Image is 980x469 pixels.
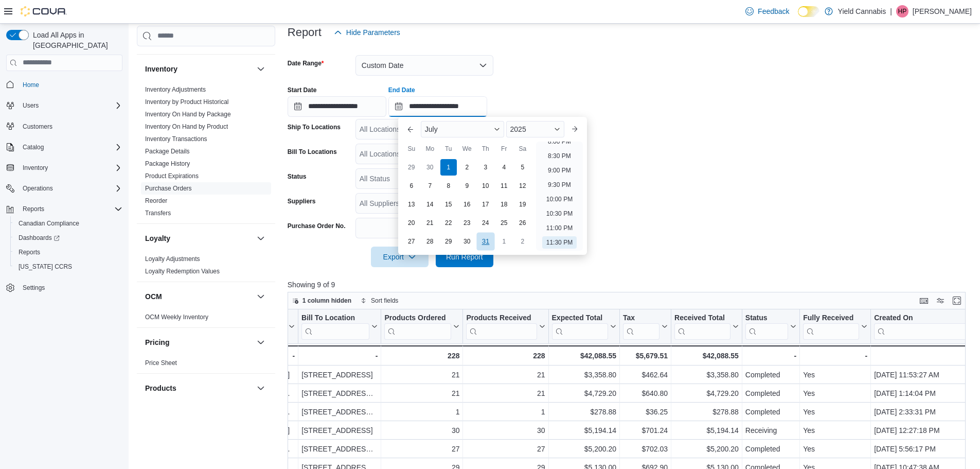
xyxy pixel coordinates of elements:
[14,246,44,258] a: Reports
[506,121,565,137] div: Button. Open the year selector. 2025 is currently selected.
[466,369,545,381] div: 21
[542,193,577,205] li: 10:00 PM
[514,215,531,231] div: day-26
[145,267,220,275] span: Loyalty Redemption Values
[19,219,79,228] span: Canadian Compliance
[145,337,169,348] h3: Pricing
[10,216,127,231] button: Canadian Compliance
[384,369,459,381] div: 21
[145,64,177,74] h3: Inventory
[803,424,867,437] div: Yes
[745,424,796,437] div: Receiving
[2,77,127,92] button: Home
[145,86,206,93] a: Inventory Adjustments
[496,141,512,157] div: Fr
[19,248,40,256] span: Reports
[301,350,378,362] div: -
[346,27,400,38] span: Hide Parameters
[384,313,459,339] button: Products Ordered
[384,443,459,455] div: 27
[898,5,907,18] span: HP
[355,55,493,76] button: Custom Date
[145,314,208,321] a: OCM Weekly Inventory
[14,232,64,244] a: Dashboards
[19,282,49,294] a: Settings
[459,196,475,213] div: day-16
[255,290,267,303] button: OCM
[874,313,980,323] div: Created On
[745,406,796,418] div: Completed
[466,424,545,437] div: 30
[2,98,127,113] button: Users
[219,369,295,381] div: [STREET_ADDRESS]
[466,406,545,418] div: 1
[384,387,459,399] div: 21
[459,233,475,250] div: day-30
[403,178,420,194] div: day-6
[477,159,494,176] div: day-3
[145,291,162,302] h3: OCM
[23,205,44,213] span: Reports
[496,233,512,250] div: day-1
[145,85,206,94] span: Inventory Adjustments
[301,387,378,399] div: [STREET_ADDRESS][PERSON_NAME]
[301,313,378,339] button: Bill To Location
[23,81,39,89] span: Home
[145,98,229,106] span: Inventory by Product Historical
[301,369,378,381] div: [STREET_ADDRESS]
[496,196,512,213] div: day-18
[544,150,575,162] li: 8:30 PM
[145,197,167,204] a: Reorder
[302,297,351,305] span: 1 column hidden
[14,217,83,230] a: Canadian Compliance
[145,255,200,263] span: Loyalty Adjustments
[145,359,177,367] span: Price Sheet
[19,203,122,215] span: Reports
[544,135,575,148] li: 8:00 PM
[10,259,127,274] button: [US_STATE] CCRS
[145,209,171,217] span: Transfers
[896,5,908,18] div: Henry Piatek
[219,387,295,399] div: [STREET_ADDRESS][PERSON_NAME]
[758,6,789,16] span: Feedback
[145,268,220,275] a: Loyalty Redemption Values
[145,123,228,130] a: Inventory On Hand by Product
[19,78,122,91] span: Home
[542,236,577,249] li: 11:30 PM
[301,406,378,418] div: [STREET_ADDRESS][PERSON_NAME]
[440,233,457,250] div: day-29
[388,96,487,117] input: Press the down key to enter a popover containing a calendar. Press the escape key to close the po...
[288,222,346,230] label: Purchase Order No.
[544,164,575,177] li: 9:00 PM
[674,313,730,339] div: Received Total
[19,281,122,294] span: Settings
[288,59,324,67] label: Date Range
[23,123,52,131] span: Customers
[803,350,867,362] div: -
[145,383,253,393] button: Products
[288,148,337,156] label: Bill To Locations
[542,222,577,234] li: 11:00 PM
[255,63,267,75] button: Inventory
[798,17,798,18] span: Dark Mode
[551,443,616,455] div: $5,200.20
[551,313,616,339] button: Expected Total
[403,141,420,157] div: Su
[623,313,660,339] div: Tax
[551,369,616,381] div: $3,358.80
[145,148,190,155] a: Package Details
[137,83,275,223] div: Inventory
[422,159,438,176] div: day-30
[745,313,788,323] div: Status
[803,313,867,339] button: Fully Received
[803,387,867,399] div: Yes
[219,406,295,418] div: [STREET_ADDRESS][PERSON_NAME]
[674,313,730,323] div: Received Total
[623,369,668,381] div: $462.64
[466,313,537,339] div: Products Received
[440,159,457,176] div: day-1
[145,123,228,131] span: Inventory On Hand by Product
[145,291,253,302] button: OCM
[384,313,451,323] div: Products Ordered
[288,280,973,290] p: Showing 9 of 9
